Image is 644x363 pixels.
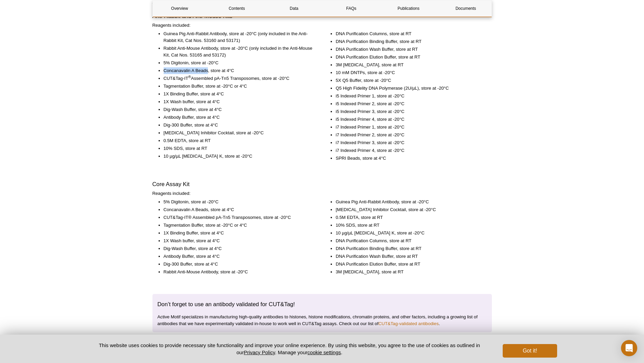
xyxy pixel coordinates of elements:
[336,116,485,123] li: i5 Indexed Primer 4, store at -20°C
[164,230,313,236] li: 1X Binding Buffer, store at 4°C
[164,75,313,82] li: CUT&Tag-IT Assembled pA-Tn5 Transposomes, store at -20°C
[87,342,492,356] p: This website uses cookies to provide necessary site functionality and improve your online experie...
[188,75,191,79] sup: ®
[336,199,485,205] li: Guinea Pig Anti-Rabbit Antibody, store at -20°C
[336,100,485,107] li: i5 Indexed Primer 2, store at -20°C
[336,147,485,154] li: i7 Indexed Primer 4, store at -20°C
[336,230,485,236] li: 10 µg/µL [MEDICAL_DATA] K, store at -20°C
[336,253,485,260] li: DNA Purification Wash Buffer, store at RT
[336,222,485,229] li: 10% SDS, store at RT
[152,190,492,197] p: Reagents included:
[164,237,313,244] li: 1X Wash buffer, store at 4°C
[378,321,438,326] a: CUT&Tag-validated antibodies
[336,85,485,92] li: Q5 High Fidelity DNA Polymerase (2U/µL), store at -20°C
[164,60,313,66] li: 5% Digitonin, store at -20°C
[336,245,485,252] li: DNA Purification Binding Buffer, store at RT
[158,300,487,309] h3: Don’t forget to use an antibody validated for CUT&Tag!
[244,349,275,355] a: Privacy Policy
[164,114,313,121] li: Antibody Buffer, store at 4°C
[164,106,313,113] li: Dig-Wash Buffer, store at 4°C
[336,139,485,146] li: i7 Indexed Primer 3, store at -20°C
[336,62,485,68] li: 3M [MEDICAL_DATA], store at RT
[164,67,313,74] li: Concanavalin A Beads, store at 4°C
[336,93,485,99] li: i5 Indexed Primer 1, store at -20°C
[336,206,485,213] li: [MEDICAL_DATA] Inhibitor Cocktail, store at -20°C
[164,91,313,97] li: 1X Binding Buffer, store at 4°C
[164,137,313,144] li: 0.5M EDTA, store at RT
[164,269,313,275] li: Rabbit Anti-Mouse Antibody, store at -20°C
[164,83,313,90] li: Tagmentation Buffer, store at -20°C or 4°C
[336,46,485,53] li: DNA Purification Wash Buffer, store at RT
[336,77,485,84] li: 5X Q5 Buffer, store at -20°C
[158,314,487,327] p: Active Motif specializes in manufacturing high-quality antibodies to histones, histone modificati...
[336,38,485,45] li: DNA Purification Binding Buffer, store at RT
[439,0,493,17] a: Documents
[210,0,264,17] a: Contents
[336,155,485,162] li: SPRI Beads, store at 4°C
[164,45,313,59] li: Rabbit Anti-Mouse Antibody, store at -20°C (only included in the Anti-Mouse Kit, Cat Nos. 53165 a...
[164,199,313,205] li: 5% Digitonin, store at -20°C
[267,0,321,17] a: Data
[164,153,313,160] li: 10 µg/µL [MEDICAL_DATA] K, store at -20°C
[382,0,435,17] a: Publications
[621,340,637,356] div: Open Intercom Messenger
[336,269,485,275] li: 3M [MEDICAL_DATA], store at RT
[336,261,485,268] li: DNA Purification Elution Buffer, store at RT
[164,245,313,252] li: Dig-Wash Buffer, store at 4°C
[336,30,485,37] li: DNA Purification Columns, store at RT
[336,124,485,131] li: i7 Indexed Primer 1, store at -20°C
[164,122,313,129] li: Dig-300 Buffer, store at 4°C
[153,0,207,17] a: Overview
[324,0,378,17] a: FAQs
[336,108,485,115] li: i5 Indexed Primer 3, store at -20°C
[336,214,485,221] li: 0.5M EDTA, store at RT
[164,30,313,44] li: Guinea Pig Anti-Rabbit Antibody, store at -20°C (only included in the Anti-Rabbit Kit, Cat Nos. 5...
[164,98,313,105] li: 1X Wash buffer, store at 4°C
[503,344,557,358] button: Got it!
[164,261,313,268] li: Dig-300 Buffer, store at 4°C
[164,130,313,136] li: [MEDICAL_DATA] Inhibitor Cocktail, store at -20°C
[336,237,485,244] li: DNA Purification Columns, store at RT
[336,132,485,138] li: i7 Indexed Primer 2, store at -20°C
[164,222,313,229] li: Tagmentation Buffer, store at -20°C or 4°C
[164,206,313,213] li: Concanavalin A Beads, store at 4°C
[152,22,492,29] p: Reagents included:
[336,69,485,76] li: 10 mM DNTPs, store at -20°C
[164,253,313,260] li: Antibody Buffer, store at 4°C
[336,54,485,61] li: DNA Purification Elution Buffer, store at RT
[164,214,313,221] li: CUT&Tag-IT® Assembled pA-Tn5 Transposomes, store at -20°C
[307,349,341,355] button: cookie settings
[152,180,492,188] h3: Core Assay Kit
[164,145,313,152] li: 10% SDS, store at RT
